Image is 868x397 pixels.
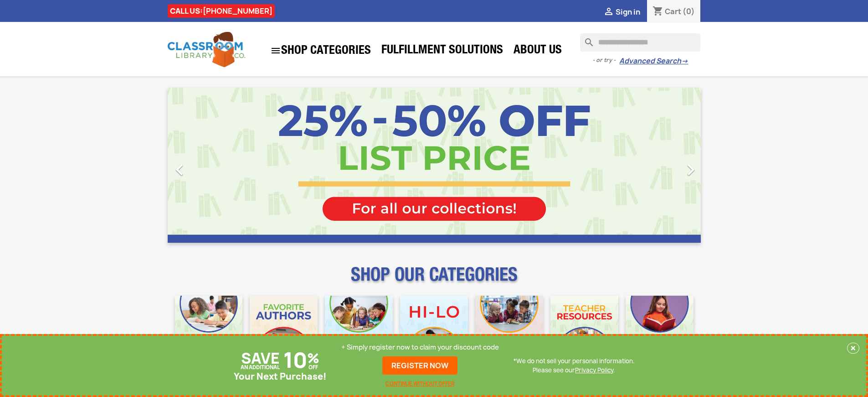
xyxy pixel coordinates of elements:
input: Search [580,33,700,52]
span: Sign in [616,7,640,17]
span: - or try - [592,56,619,65]
p: SHOP OUR CATEGORIES [168,272,701,288]
a: SHOP CATEGORIES [266,41,375,61]
a: Previous [168,88,248,243]
i: search [580,33,591,44]
i:  [679,158,702,181]
img: Classroom Library Company [168,32,245,67]
a: Fulfillment Solutions [377,42,508,60]
img: CLC_HiLo_Mobile.jpg [400,296,468,364]
a: About Us [509,42,566,60]
a:  Sign in [603,7,640,17]
a: Next [621,88,701,243]
i: shopping_cart [652,6,663,17]
img: CLC_Teacher_Resources_Mobile.jpg [550,296,618,364]
img: CLC_Dyslexia_Mobile.jpg [626,296,693,364]
img: CLC_Bulk_Mobile.jpg [175,296,243,364]
img: CLC_Fiction_Nonfiction_Mobile.jpg [475,296,543,364]
span: → [681,57,688,66]
span: (0) [683,6,695,16]
img: CLC_Favorite_Authors_Mobile.jpg [250,296,318,364]
ul: Carousel container [168,88,701,243]
img: CLC_Phonics_And_Decodables_Mobile.jpg [325,296,393,364]
a: [PHONE_NUMBER] [203,6,272,16]
i:  [603,7,614,18]
i:  [168,158,191,181]
i:  [270,45,281,56]
a: Advanced Search→ [619,57,688,66]
span: Cart [665,6,681,16]
div: CALL US: [168,4,275,18]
